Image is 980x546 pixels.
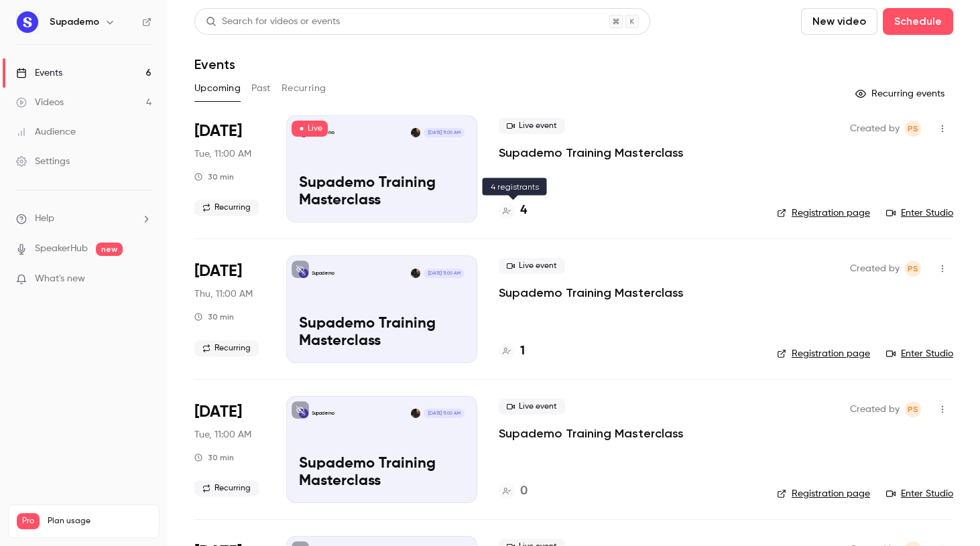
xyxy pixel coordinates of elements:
[499,145,684,161] a: Supademo Training Masterclass
[194,121,242,142] span: [DATE]
[299,456,465,490] p: Supademo Training Masterclass
[194,340,259,356] span: Recurring
[777,347,870,360] a: Registration page
[499,482,528,500] a: 0
[194,480,259,496] span: Recurring
[299,175,465,210] p: Supademo Training Masterclass
[286,115,477,222] a: Supademo Training MasterclassSupademoPaulina Staszuk[DATE] 11:00 AMSupademo Training Masterclass
[16,212,151,226] li: help-dropdown-opener
[850,261,900,277] span: Created by
[194,401,242,423] span: [DATE]
[194,261,242,282] span: [DATE]
[282,78,326,99] button: Recurring
[194,78,241,99] button: Upcoming
[35,242,88,256] a: SpeakerHub
[850,401,900,417] span: Created by
[194,147,251,161] span: Tue, 11:00 AM
[801,8,877,35] button: New video
[251,78,271,99] button: Past
[424,269,464,278] span: [DATE] 11:00 AM
[883,8,953,35] button: Schedule
[499,399,565,415] span: Live event
[312,270,334,277] p: Supademo
[886,347,953,360] a: Enter Studio
[96,243,123,256] span: new
[194,312,234,322] div: 30 min
[194,428,251,441] span: Tue, 11:00 AM
[411,128,420,137] img: Paulina Staszuk
[50,15,99,29] h6: Supademo
[194,452,234,463] div: 30 min
[850,121,900,137] span: Created by
[194,56,235,72] h1: Events
[194,172,234,182] div: 30 min
[35,272,85,286] span: What's new
[499,342,525,360] a: 1
[17,513,40,529] span: Pro
[886,206,953,220] a: Enter Studio
[886,487,953,500] a: Enter Studio
[777,206,870,220] a: Registration page
[194,200,259,216] span: Recurring
[312,410,334,417] p: Supademo
[499,285,684,301] a: Supademo Training Masterclass
[424,128,464,137] span: [DATE] 11:00 AM
[905,261,921,277] span: Paulina Staszuk
[411,269,420,278] img: Paulina Staszuk
[16,96,64,109] div: Videos
[194,115,265,222] div: Sep 16 Tue, 11:00 AM (America/Toronto)
[194,396,265,503] div: Sep 23 Tue, 11:00 AM (America/Toronto)
[194,255,265,362] div: Sep 18 Thu, 11:00 AM (America/Toronto)
[292,121,328,137] span: Live
[411,409,420,418] img: Paulina Staszuk
[16,66,62,80] div: Events
[286,255,477,362] a: Supademo Training MasterclassSupademoPaulina Staszuk[DATE] 11:00 AMSupademo Training Masterclass
[135,273,151,285] iframe: Noticeable Trigger
[520,202,527,220] h4: 4
[908,401,918,417] span: PS
[849,83,953,105] button: Recurring events
[499,258,565,274] span: Live event
[424,409,464,418] span: [DATE] 11:00 AM
[286,396,477,503] a: Supademo Training MasterclassSupademoPaulina Staszuk[DATE] 11:00 AMSupademo Training Masterclass
[17,11,38,33] img: Supademo
[499,425,684,441] a: Supademo Training Masterclass
[499,202,527,220] a: 4
[905,121,921,137] span: Paulina Staszuk
[35,212,54,226] span: Help
[520,482,528,500] h4: 0
[499,118,565,134] span: Live event
[777,487,870,500] a: Registration page
[16,125,76,139] div: Audience
[520,342,525,360] h4: 1
[48,516,151,527] span: Plan usage
[908,121,918,137] span: PS
[299,316,465,350] p: Supademo Training Masterclass
[206,15,340,29] div: Search for videos or events
[194,287,253,301] span: Thu, 11:00 AM
[908,261,918,277] span: PS
[16,155,70,168] div: Settings
[905,401,921,417] span: Paulina Staszuk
